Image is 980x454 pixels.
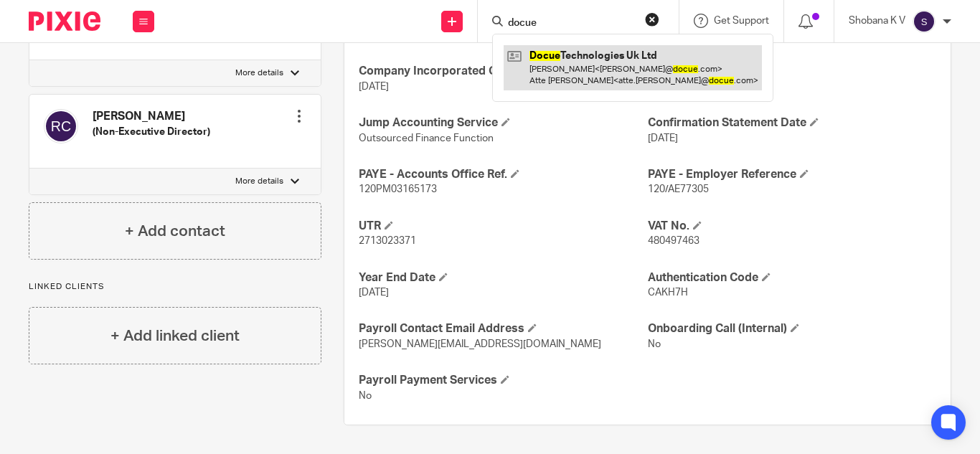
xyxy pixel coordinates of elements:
p: Shobana K V [849,14,905,28]
span: Get Support [714,16,769,26]
h4: [PERSON_NAME] [93,109,210,124]
h4: Confirmation Statement Date [648,115,936,131]
button: Clear [645,12,659,27]
h4: PAYE - Employer Reference [648,167,936,182]
h4: + Add contact [125,220,225,242]
h4: Authentication Code [648,270,936,285]
h4: Company Incorporated On [359,64,647,79]
input: Search [507,17,636,30]
p: More details [235,176,283,187]
span: [DATE] [648,133,678,143]
h4: UTR [359,219,647,234]
span: [PERSON_NAME][EMAIL_ADDRESS][DOMAIN_NAME] [359,339,601,349]
h4: Payroll Contact Email Address [359,321,647,336]
h4: Jump Accounting Service [359,115,647,131]
img: svg%3E [44,109,78,143]
span: Outsourced Finance Function [359,133,494,143]
span: [DATE] [359,82,389,92]
h4: Company Reg. No. [648,64,936,79]
h4: Payroll Payment Services [359,373,647,388]
img: Pixie [29,11,100,31]
span: No [359,391,372,401]
h4: Year End Date [359,270,647,285]
span: [DATE] [359,288,389,298]
img: svg%3E [913,10,936,33]
h4: PAYE - Accounts Office Ref. [359,167,647,182]
h4: Onboarding Call (Internal) [648,321,936,336]
span: 2713023371 [359,236,416,246]
span: CAKH7H [648,288,688,298]
p: More details [235,67,283,79]
h5: (Non-Executive Director) [93,125,210,139]
span: 480497463 [648,236,699,246]
h4: + Add linked client [110,325,240,347]
h4: VAT No. [648,219,936,234]
span: 120/AE77305 [648,184,709,194]
p: Linked clients [29,281,321,293]
span: 120PM03165173 [359,184,437,194]
span: No [648,339,661,349]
